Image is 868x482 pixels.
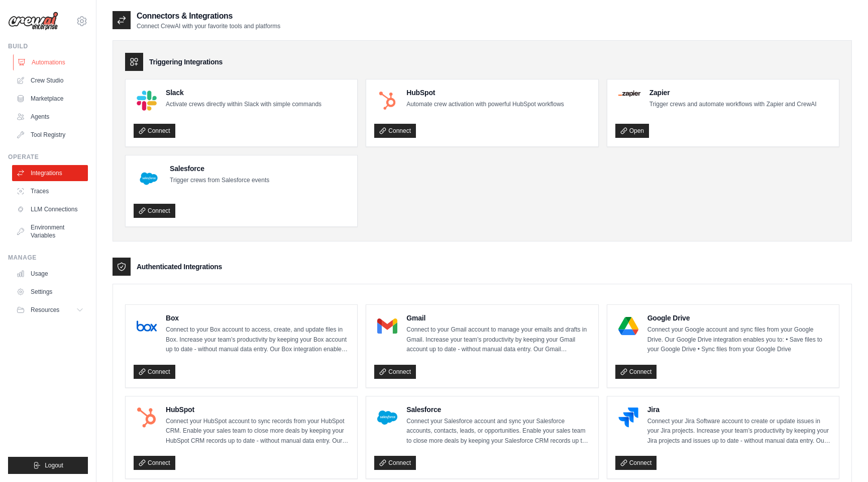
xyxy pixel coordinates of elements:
a: Open [615,124,649,138]
a: Automations [13,54,89,70]
a: Connect [374,124,416,138]
span: Logout [45,461,63,469]
a: Connect [134,456,175,470]
a: Usage [12,266,88,282]
a: Crew Studio [12,72,88,89]
p: Connect your Salesforce account and sync your Salesforce accounts, contacts, leads, or opportunit... [406,417,590,446]
p: Activate crews directly within Slack with simple commands [166,100,321,110]
div: Manage [8,254,88,262]
h4: Slack [166,88,321,98]
p: Trigger crews and automate workflows with Zapier and CrewAI [649,100,817,110]
h4: HubSpot [166,405,349,415]
p: Connect CrewAI with your favorite tools and platforms [137,22,280,30]
h4: Box [166,313,349,323]
a: Settings [12,284,88,300]
a: Connect [134,365,175,379]
p: Connect your Jira Software account to create or update issues in your Jira projects. Increase you... [647,417,831,446]
a: Connect [374,456,416,470]
h4: Google Drive [647,313,831,323]
p: Connect your HubSpot account to sync records from your HubSpot CRM. Enable your sales team to clo... [166,417,349,446]
img: Logo [8,12,58,31]
p: Trigger crews from Salesforce events [170,176,269,186]
a: LLM Connections [12,201,88,217]
p: Connect your Google account and sync files from your Google Drive. Our Google Drive integration e... [647,325,831,355]
h4: Salesforce [170,164,269,174]
img: Gmail Logo [377,316,397,336]
a: Connect [134,204,175,218]
span: Resources [31,306,59,314]
h3: Triggering Integrations [149,57,223,67]
a: Integrations [12,165,88,181]
a: Connect [615,456,657,470]
img: Salesforce Logo [137,167,161,191]
div: Build [8,42,88,50]
h2: Connectors & Integrations [137,10,280,22]
h4: Jira [647,405,831,415]
img: Zapier Logo [618,91,640,97]
a: Tool Registry [12,127,88,143]
a: Connect [134,124,175,138]
a: Traces [12,183,88,199]
p: Connect to your Gmail account to manage your emails and drafts in Gmail. Increase your team’s pro... [406,325,590,355]
a: Marketplace [12,91,88,107]
button: Resources [12,302,88,318]
img: HubSpot Logo [377,91,397,111]
h3: Authenticated Integrations [137,262,222,272]
a: Connect [615,365,657,379]
img: Box Logo [137,316,157,336]
h4: Salesforce [406,405,590,415]
p: Connect to your Box account to access, create, and update files in Box. Increase your team’s prod... [166,325,349,355]
img: Salesforce Logo [377,408,397,428]
img: Slack Logo [137,91,157,111]
img: Jira Logo [618,408,638,428]
a: Agents [12,109,88,125]
h4: Gmail [406,313,590,323]
img: Google Drive Logo [618,316,638,336]
p: Automate crew activation with powerful HubSpot workflows [406,100,564,110]
h4: Zapier [649,88,817,98]
h4: HubSpot [406,88,564,98]
div: Operate [8,153,88,161]
button: Logout [8,457,88,474]
a: Environment Variables [12,219,88,244]
img: HubSpot Logo [137,408,157,428]
a: Connect [374,365,416,379]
